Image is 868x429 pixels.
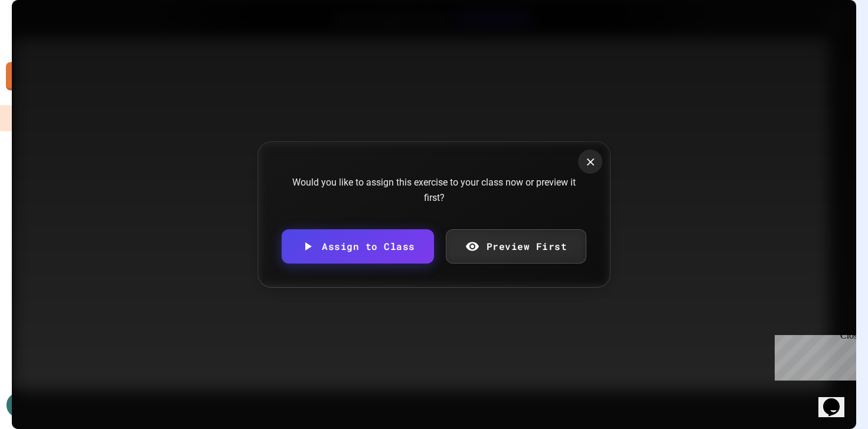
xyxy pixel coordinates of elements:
a: Preview First [446,229,587,264]
div: Chat with us now!Close [5,5,81,75]
iframe: chat widget [770,330,856,381]
iframe: chat widget [818,382,856,417]
a: Assign to Class [282,229,434,264]
div: Would you like to assign this exercise to your class now or preview it first? [292,175,576,205]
